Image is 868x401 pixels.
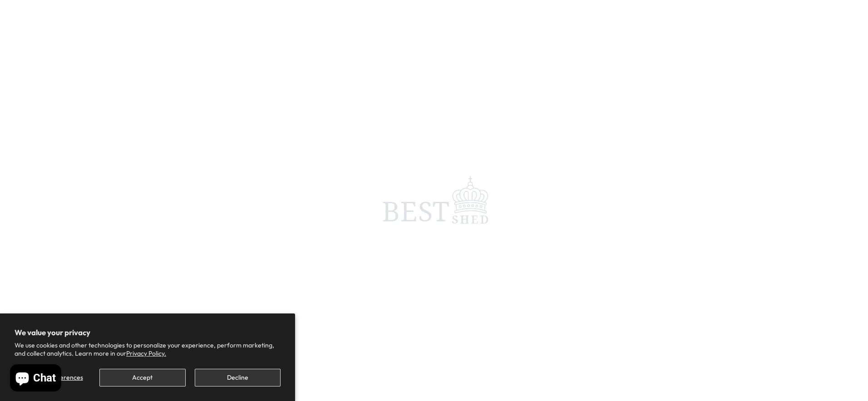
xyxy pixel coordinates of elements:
[15,341,281,357] p: We use cookies and other technologies to personalize your experience, perform marketing, and coll...
[195,369,281,386] button: Decline
[99,369,185,386] button: Accept
[15,328,281,337] h2: We value your privacy
[126,349,166,357] a: Privacy Policy.
[7,364,64,394] inbox-online-store-chat: Shopify online store chat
